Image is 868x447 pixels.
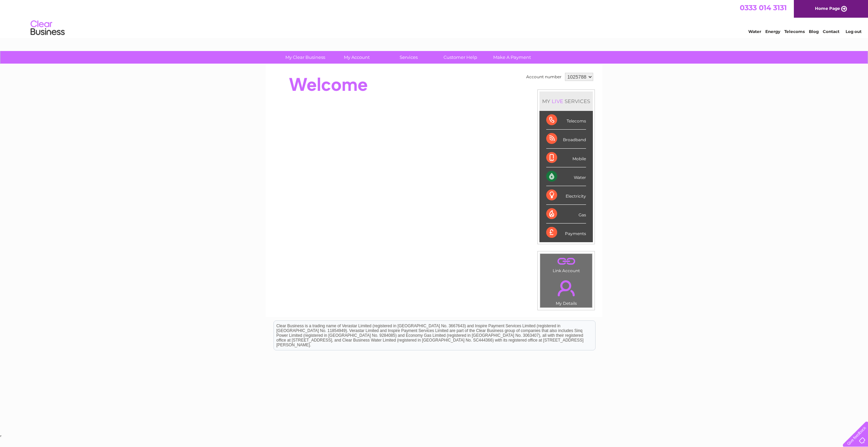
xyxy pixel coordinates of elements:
[546,111,586,130] div: Telecoms
[550,98,565,104] div: LIVE
[546,205,586,223] div: Gas
[809,29,819,34] a: Blog
[823,29,839,34] a: Contact
[539,92,593,111] div: MY SERVICES
[546,167,586,186] div: Water
[546,186,586,205] div: Electricity
[432,51,488,64] a: Customer Help
[784,29,805,34] a: Telecoms
[846,29,862,34] a: Log out
[524,71,563,83] td: Account number
[542,276,590,300] a: .
[540,275,592,308] td: My Details
[748,29,761,34] a: Water
[740,3,787,12] a: 0333 014 3131
[540,253,592,275] td: Link Account
[546,130,586,148] div: Broadband
[542,255,590,267] a: .
[30,18,65,38] img: logo.png
[546,223,586,242] div: Payments
[277,51,333,64] a: My Clear Business
[546,149,586,167] div: Mobile
[329,51,385,64] a: My Account
[484,51,540,64] a: Make A Payment
[765,29,780,34] a: Energy
[274,4,595,33] div: Clear Business is a trading name of Verastar Limited (registered in [GEOGRAPHIC_DATA] No. 3667643...
[381,51,437,64] a: Services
